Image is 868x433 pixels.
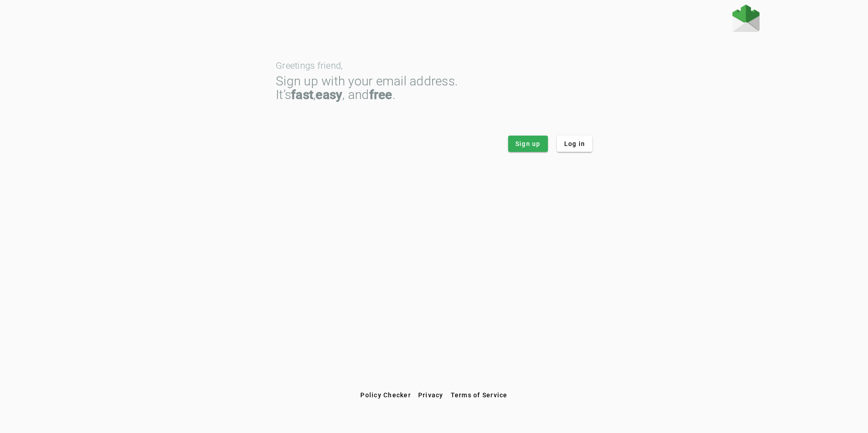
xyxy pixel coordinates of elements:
button: Sign up [508,136,548,152]
button: Privacy [415,387,447,403]
strong: fast [291,87,313,102]
span: Sign up [515,139,541,148]
div: Sign up with your email address. It’s , , and . [276,75,592,102]
button: Terms of Service [447,387,511,403]
span: Terms of Service [451,391,508,399]
button: Log in [557,136,593,152]
span: Log in [564,139,585,148]
strong: easy [316,87,342,102]
img: Fraudmarc Logo [732,5,759,32]
span: Privacy [418,391,443,399]
div: Greetings friend, [276,61,592,70]
span: Policy Checker [360,391,411,399]
button: Policy Checker [357,387,415,403]
strong: free [369,87,392,102]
